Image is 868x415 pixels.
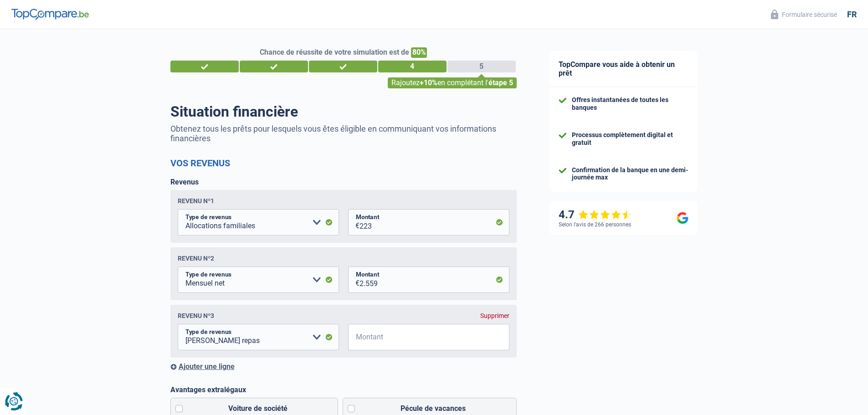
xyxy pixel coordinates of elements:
span: +10% [420,78,437,87]
div: 4 [378,61,447,72]
div: Ajouter une ligne [170,362,517,371]
div: 1 [170,61,239,72]
div: Revenu nº3 [178,312,214,319]
div: 4.7 [559,208,632,221]
label: Revenus [170,178,199,186]
img: TopCompare Logo [11,9,89,20]
div: TopCompare vous aide à obtenir un prêt [550,51,698,87]
div: fr [847,10,857,20]
div: Offres instantanées de toutes les banques [572,96,688,112]
label: Avantages extralégaux [170,385,517,394]
span: étape 5 [488,78,513,87]
div: Selon l’avis de 266 personnes [559,221,631,228]
div: 3 [309,61,377,72]
div: Revenu nº1 [178,197,214,205]
div: 5 [447,61,516,72]
span: € [348,209,360,236]
div: 2 [240,61,308,72]
span: € [348,324,360,350]
span: 80% [411,47,427,58]
div: Processus complètement digital et gratuit [572,131,688,147]
div: Confirmation de la banque en une demi-journée max [572,166,688,182]
div: Rajoutez en complétant l' [388,77,517,88]
div: Supprimer [480,312,509,319]
h2: Vos revenus [170,158,517,169]
span: Chance de réussite de votre simulation est de [260,48,409,56]
button: Formulaire sécurisé [765,7,842,22]
div: Revenu nº2 [178,255,214,262]
span: € [348,266,360,293]
p: Obtenez tous les prêts pour lesquels vous êtes éligible en communiquant vos informations financières [170,124,517,143]
h1: Situation financière [170,103,517,120]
